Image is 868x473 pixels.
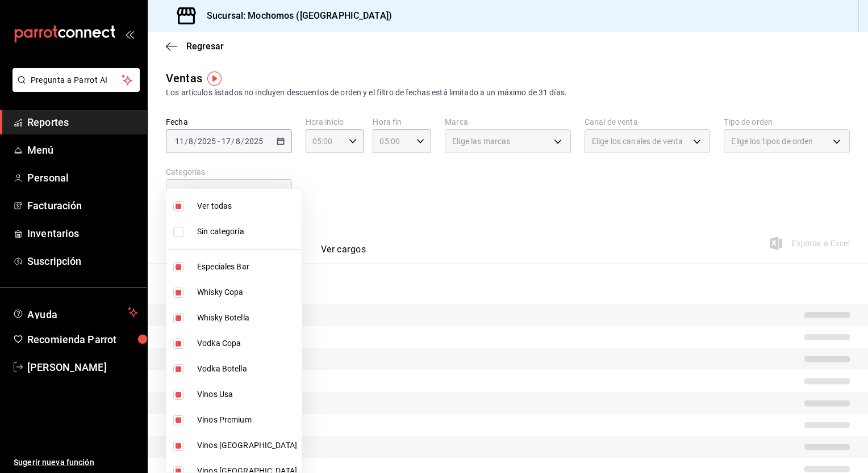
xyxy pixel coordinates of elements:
span: Vinos [GEOGRAPHIC_DATA] [197,440,297,451]
span: Sin categoría [197,226,297,238]
span: Vinos Premium [197,414,297,426]
span: Vodka Copa [197,337,297,349]
span: Whisky Botella [197,312,297,324]
span: Vodka Botella [197,363,297,375]
span: Vinos Usa [197,388,297,400]
img: Tooltip marker [207,71,222,86]
span: Especiales Bar [197,261,297,273]
span: Whisky Copa [197,286,297,298]
span: Ver todas [197,200,297,212]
